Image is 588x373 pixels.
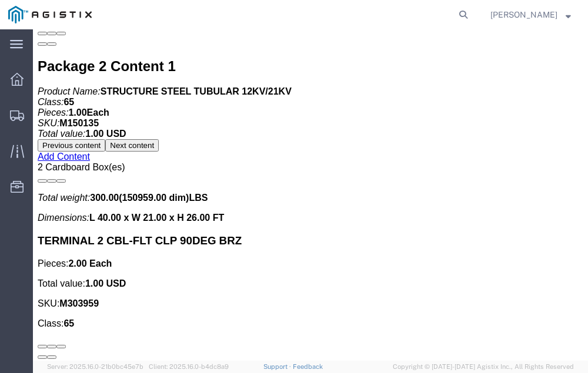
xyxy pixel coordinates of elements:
[47,363,143,370] span: Server: 2025.16.0-21b0bc45e7b
[8,6,92,23] img: logo
[393,362,574,372] span: Copyright © [DATE]-[DATE] Agistix Inc., All Rights Reserved
[490,8,557,21] span: Neil Coehlo
[33,29,588,361] iframe: FS Legacy Container
[263,363,293,370] a: Support
[293,363,323,370] a: Feedback
[490,8,572,22] button: [PERSON_NAME]
[149,363,229,370] span: Client: 2025.16.0-b4dc8a9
